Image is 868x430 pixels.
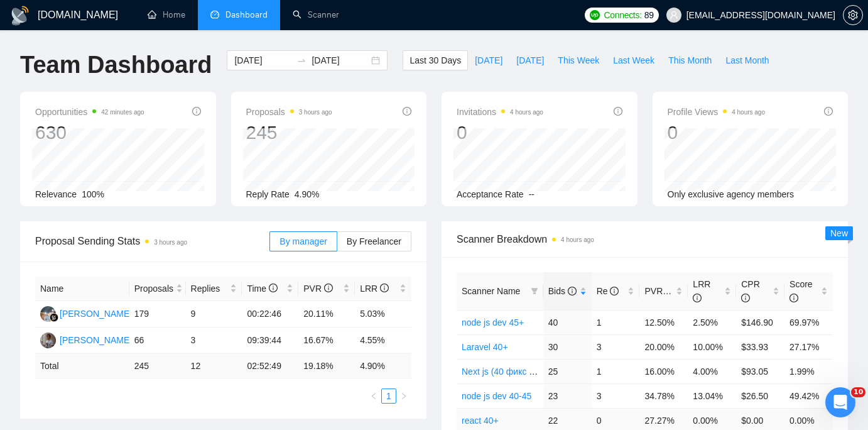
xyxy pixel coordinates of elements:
span: Scanner Breakdown [457,231,833,247]
td: 16.00% [639,359,688,383]
button: Last 30 Days [403,50,468,70]
span: info-circle [403,107,411,116]
button: Last Week [606,50,661,70]
a: PN[PERSON_NAME] [40,334,132,345]
time: 4 hours ago [561,236,594,243]
span: CPR [741,279,760,303]
span: Acceptance Rate [457,189,524,199]
input: End date [312,53,369,67]
td: 20.00% [639,334,688,359]
li: 1 [381,389,396,404]
a: AD[PERSON_NAME] Rihi [40,308,149,318]
td: $33.93 [736,334,784,359]
span: Opportunities [35,104,144,119]
span: Scanner Name [462,286,520,296]
td: 02:52:49 [242,354,298,378]
span: dashboard [210,10,219,19]
div: 245 [246,121,332,145]
a: searchScanner [293,9,339,20]
span: PVR [303,284,333,294]
span: Connects: [604,8,641,22]
span: Proposals [246,104,332,119]
span: By manager [279,236,327,246]
span: 4.90% [295,189,320,199]
a: setting [843,10,863,20]
time: 42 minutes ago [101,109,144,116]
span: filter [528,282,541,300]
td: 3 [592,383,640,408]
td: 25 [543,359,592,383]
td: 245 [129,354,186,378]
li: Previous Page [366,389,381,404]
span: LRR [360,284,389,294]
span: Score [789,279,813,303]
td: 34.78% [639,383,688,408]
span: to [296,55,307,65]
td: 1 [592,359,640,383]
span: Relevance [35,189,77,199]
td: 12.50% [639,310,688,334]
td: 2.50% [688,310,736,334]
td: $146.90 [736,310,784,334]
span: 10 [851,387,865,397]
span: Time [247,284,277,294]
span: PVR [644,286,674,296]
img: AD [40,306,56,322]
td: 27.17% [784,334,833,359]
li: Next Page [396,389,411,404]
span: LRR [693,279,710,303]
div: 0 [457,121,543,145]
time: 3 hours ago [299,109,332,116]
span: filter [531,287,538,295]
span: Invitations [457,104,543,119]
a: homeHome [148,9,185,20]
td: 23 [543,383,592,408]
td: 9 [186,301,242,328]
td: 1 [592,310,640,334]
th: Proposals [129,277,186,301]
a: node js dev 40-45 [462,391,531,401]
a: Next js (40 фикс ставка для 40+) [462,367,594,377]
td: 12 [186,354,242,378]
td: 16.67% [298,328,355,354]
img: upwork-logo.png [590,10,600,20]
td: 4.55% [355,328,411,354]
span: Re [597,286,619,296]
span: info-circle [824,107,833,116]
span: info-circle [269,284,278,292]
button: This Month [661,50,719,70]
img: PN [40,333,56,348]
th: Replies [186,277,242,301]
div: 630 [35,121,144,145]
h1: Team Dashboard [20,50,212,80]
td: 49.42% [784,383,833,408]
span: New [830,228,848,238]
button: Last Month [719,50,776,70]
span: Dashboard [225,9,268,20]
td: 00:22:46 [242,301,298,328]
td: 30 [543,334,592,359]
span: info-circle [789,294,798,302]
span: Replies [191,282,228,295]
span: Last Month [725,53,769,67]
img: logo [10,6,30,26]
td: 1.99% [784,359,833,383]
span: 100% [82,189,104,199]
span: Only exclusive agency members [668,189,795,199]
span: By Freelancer [347,236,401,246]
span: -- [529,189,534,199]
td: 20.11% [298,301,355,328]
button: This Week [551,50,606,70]
span: user [670,11,678,19]
td: 40 [543,310,592,334]
span: setting [844,10,862,20]
span: info-circle [614,107,622,116]
td: 19.18 % [298,354,355,378]
span: Reply Rate [246,189,290,199]
span: info-circle [192,107,201,116]
time: 4 hours ago [510,109,543,116]
td: 66 [129,328,186,354]
span: This Week [558,53,599,67]
td: 179 [129,301,186,328]
td: 69.97% [784,310,833,334]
